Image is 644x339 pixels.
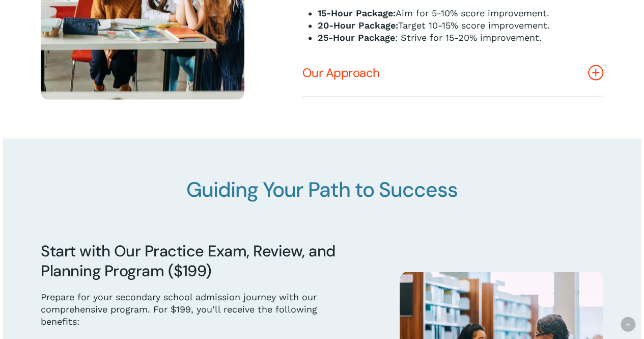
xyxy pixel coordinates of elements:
span: Guiding Your Path to Success [186,176,458,203]
li: : Strive for 15-20% improvement. [318,32,603,44]
a: Our Approach [302,49,603,96]
strong: 20-Hour Package: [318,20,398,31]
strong: 25-Hour Package [318,32,395,43]
a: Back to top [621,317,635,332]
h3: Start with Our Practice Exam, Review, and Planning Program ($199) [41,241,342,280]
strong: 15-Hour Package: [318,8,396,18]
li: Target 10-15% score improvement. [318,19,603,32]
li: Aim for 5-10% score improvement. [318,7,603,19]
